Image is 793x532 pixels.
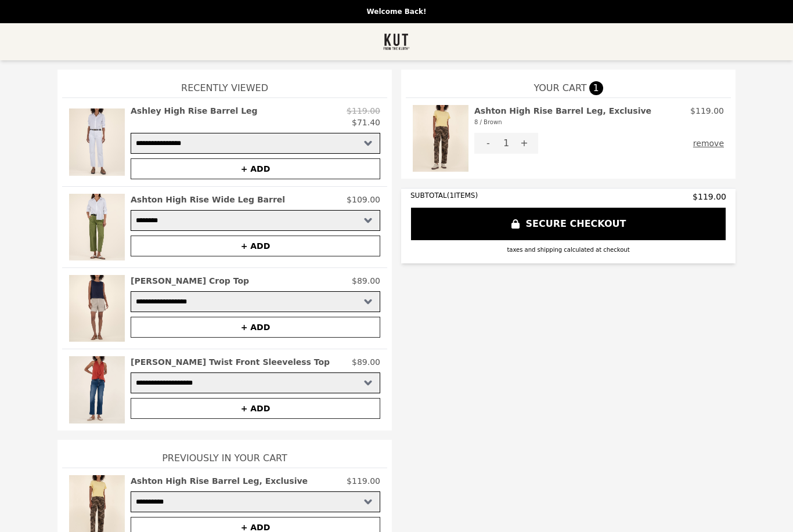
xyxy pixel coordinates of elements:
img: Ashton High Rise Wide Leg Barrel [69,194,125,260]
h1: Recently Viewed [62,70,387,97]
div: 1 [502,133,510,154]
button: + [510,133,538,154]
p: $109.00 [347,194,380,205]
p: $89.00 [352,275,380,287]
h2: Ashton High Rise Barrel Leg, Exclusive [474,105,651,128]
button: remove [693,133,724,154]
p: $71.40 [352,117,380,128]
span: 1 [589,81,603,95]
button: SECURE CHECKOUT [410,207,726,241]
select: Select a product variant [131,210,380,231]
span: YOUR CART [534,81,586,95]
span: SUBTOTAL [410,191,447,200]
button: - [474,133,502,154]
img: Ashley High Rise Barrel Leg [69,105,125,179]
p: Welcome Back! [7,7,786,16]
h2: Ashton High Rise Barrel Leg, Exclusive [131,475,308,487]
button: + ADD [131,317,380,338]
h2: [PERSON_NAME] Twist Front Sleeveless Top [131,356,330,368]
select: Select a product variant [131,372,380,393]
p: $119.00 [347,105,380,117]
select: Select a product variant [131,491,380,512]
h2: Ashley High Rise Barrel Leg [131,105,258,117]
span: $119.00 [693,191,726,202]
img: Joanne Sleeveless Crop Top [69,275,125,342]
div: taxes and shipping calculated at checkout [410,245,726,254]
img: Ashton High Rise Barrel Leg, Exclusive [413,105,468,172]
div: 8 / Brown [474,117,651,128]
h2: Ashton High Rise Wide Leg Barrel [131,194,285,205]
p: $119.00 [347,475,380,487]
img: Hester Twist Front Sleeveless Top [69,356,125,423]
span: ( 1 ITEMS) [447,191,478,200]
button: + ADD [131,398,380,419]
button: + ADD [131,236,380,256]
h1: Previously In Your Cart [62,440,387,468]
img: Brand Logo [383,30,410,53]
p: $89.00 [352,356,380,368]
select: Select a product variant [131,291,380,312]
p: $119.00 [690,105,724,117]
h2: [PERSON_NAME] Crop Top [131,275,249,287]
select: Select a product variant [131,133,380,154]
button: + ADD [131,158,380,179]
